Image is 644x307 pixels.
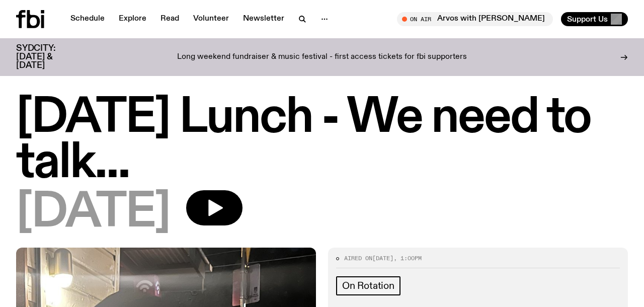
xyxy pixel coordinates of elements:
[16,190,170,236] span: [DATE]
[237,12,290,26] a: Newsletter
[177,53,467,62] p: Long weekend fundraiser & music festival - first access tickets for fbi supporters
[64,12,111,26] a: Schedule
[397,12,553,26] button: On AirArvos with [PERSON_NAME]
[113,12,152,26] a: Explore
[187,12,235,26] a: Volunteer
[342,280,394,291] span: On Rotation
[16,44,80,70] h3: SYDCITY: [DATE] & [DATE]
[393,254,422,262] span: , 1:00pm
[561,12,628,26] button: Support Us
[16,96,628,186] h1: [DATE] Lunch - We need to talk...
[344,254,372,262] span: Aired on
[567,15,608,24] span: Support Us
[336,276,400,295] a: On Rotation
[372,254,393,262] span: [DATE]
[154,12,185,26] a: Read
